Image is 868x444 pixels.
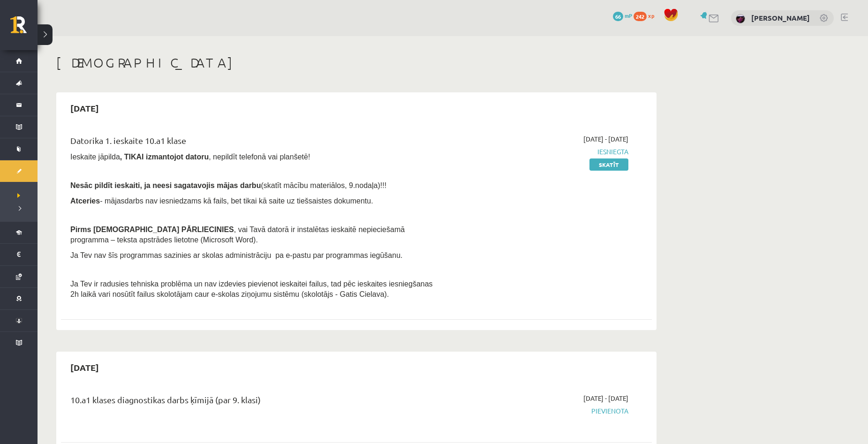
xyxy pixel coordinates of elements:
[120,153,209,161] b: , TIKAI izmantojot datoru
[70,197,100,205] b: Atceries
[70,181,261,189] span: Nesāc pildīt ieskaiti, ja neesi sagatavojis mājas darbu
[648,12,654,19] span: xp
[70,134,438,151] div: Datorika 1. ieskaite 10.a1 klase
[70,153,310,161] span: Ieskaite jāpilda , nepildīt telefonā vai planšetē!
[56,55,657,71] h1: [DEMOGRAPHIC_DATA]
[70,226,234,233] span: Pirms [DEMOGRAPHIC_DATA] PĀRLIECINIES
[613,12,623,21] span: 66
[70,280,433,298] span: Ja Tev ir radusies tehniska problēma un nav izdevies pievienot ieskaitei failus, tad pēc ieskaite...
[736,14,745,23] img: Aivars Brālis
[452,147,628,157] span: Iesniegta
[61,97,108,119] h2: [DATE]
[261,181,386,189] span: (skatīt mācību materiālos, 9.nodaļa)!!!
[625,12,632,19] span: mP
[634,12,647,21] span: 242
[61,356,108,378] h2: [DATE]
[613,12,632,19] a: 66 mP
[70,393,438,411] div: 10.a1 klases diagnostikas darbs ķīmijā (par 9. klasi)
[70,251,402,259] span: Ja Tev nav šīs programmas sazinies ar skolas administrāciju pa e-pastu par programmas iegūšanu.
[751,13,810,23] a: [PERSON_NAME]
[634,12,659,19] a: 242 xp
[452,406,628,416] span: Pievienota
[10,16,38,40] a: Rīgas 1. Tālmācības vidusskola
[70,226,405,244] span: , vai Tavā datorā ir instalētas ieskaitē nepieciešamā programma – teksta apstrādes lietotne (Micr...
[70,197,373,205] span: - mājasdarbs nav iesniedzams kā fails, bet tikai kā saite uz tiešsaistes dokumentu.
[583,134,628,144] span: [DATE] - [DATE]
[583,393,628,403] span: [DATE] - [DATE]
[589,158,628,171] a: Skatīt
